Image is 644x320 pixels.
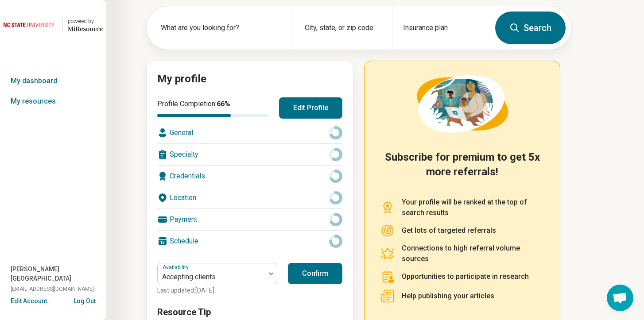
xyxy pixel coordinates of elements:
div: Credentials [157,166,342,187]
p: Connections to high referral volume sources [402,243,544,264]
span: 66 % [217,100,230,108]
p: Last updated: [DATE] [157,286,277,295]
p: Opportunities to participate in research [402,271,529,282]
label: Availability [163,264,190,270]
p: Help publishing your articles [402,291,494,301]
div: Location [157,187,342,208]
div: powered by [68,17,103,25]
a: North Carolina State University powered by [4,14,103,35]
button: Confirm [288,263,342,284]
div: General [157,122,342,143]
p: Your profile will be ranked at the top of search results [402,197,544,218]
h2: My profile [157,72,342,87]
img: North Carolina State University [4,14,57,35]
label: What are you looking for? [161,23,283,33]
div: Schedule [157,231,342,252]
button: Search [495,12,566,44]
div: Specialty [157,144,342,165]
span: [PERSON_NAME][GEOGRAPHIC_DATA] [11,265,106,283]
h2: Subscribe for premium to get 5x more referrals! [380,150,544,186]
div: Profile Completion: [157,99,268,117]
div: Open chat [607,285,633,311]
span: [EMAIL_ADDRESS][DOMAIN_NAME] [11,285,94,293]
button: Edit Profile [279,97,342,119]
button: Log Out [74,297,96,304]
button: Edit Account [11,297,47,306]
h3: Resource Tip [157,306,342,318]
div: Payment [157,209,342,230]
p: Get lots of targeted referrals [402,225,496,236]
